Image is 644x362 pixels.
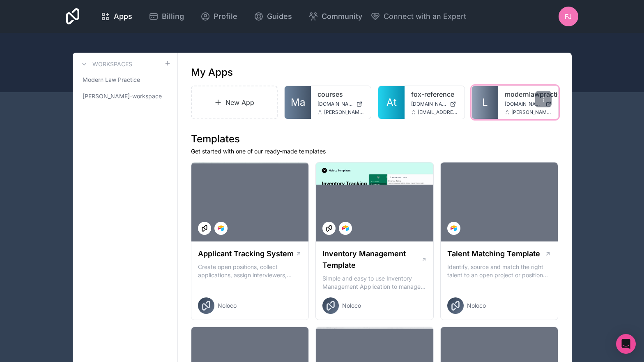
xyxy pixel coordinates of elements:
span: Apps [114,11,132,22]
a: Community [302,7,369,26]
p: Simple and easy to use Inventory Management Application to manage your stock, orders and Manufact... [322,274,427,291]
p: Identify, source and match the right talent to an open project or position with our Talent Matchi... [447,263,552,279]
h1: My Apps [191,66,233,79]
a: Ma [285,86,311,119]
h1: Applicant Tracking System [198,248,294,260]
a: modernlawpractice [505,89,552,99]
span: L [482,96,488,109]
h1: Talent Matching Template [447,248,540,260]
span: Community [322,11,362,22]
a: Apps [94,7,139,26]
a: [DOMAIN_NAME] [411,101,458,107]
a: Workspaces [79,59,132,69]
a: New App [191,86,278,119]
span: At [386,96,397,109]
a: Guides [247,7,299,26]
a: Modern Law Practice [79,72,171,87]
h1: Templates [191,132,559,146]
a: L [472,86,498,119]
span: [DOMAIN_NAME] [317,101,353,107]
p: Create open positions, collect applications, assign interviewers, centralise candidate feedback a... [198,263,302,279]
a: [PERSON_NAME]-workspace [79,89,171,104]
h1: Inventory Management Template [322,248,421,271]
a: Profile [194,7,244,26]
a: fox-reference [411,89,458,99]
img: Airtable Logo [451,225,457,232]
span: Guides [267,11,292,22]
span: [EMAIL_ADDRESS][DOMAIN_NAME] [418,109,458,116]
a: Billing [142,7,191,26]
span: [PERSON_NAME][EMAIL_ADDRESS][DOMAIN_NAME] [511,109,552,116]
span: Noloco [467,302,486,310]
span: Billing [162,11,184,22]
span: Modern Law Practice [83,76,140,84]
a: [DOMAIN_NAME] [505,101,552,107]
span: FJ [565,12,572,21]
span: Noloco [218,302,237,310]
a: [DOMAIN_NAME] [317,101,364,107]
span: [PERSON_NAME][EMAIL_ADDRESS][DOMAIN_NAME] [324,109,364,116]
p: Get started with one of our ready-made templates [191,147,559,155]
span: [DOMAIN_NAME] [411,101,446,107]
span: Ma [291,96,305,109]
img: Airtable Logo [218,225,224,232]
img: Airtable Logo [342,225,349,232]
span: Profile [214,11,237,22]
h3: Workspaces [92,60,132,68]
span: Connect with an Expert [384,11,466,22]
a: courses [317,89,364,99]
span: [DOMAIN_NAME] [505,101,542,107]
span: [PERSON_NAME]-workspace [83,92,162,100]
button: Connect with an Expert [370,11,466,22]
span: Noloco [342,302,361,310]
div: Open Intercom Messenger [616,334,636,354]
a: At [378,86,405,119]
